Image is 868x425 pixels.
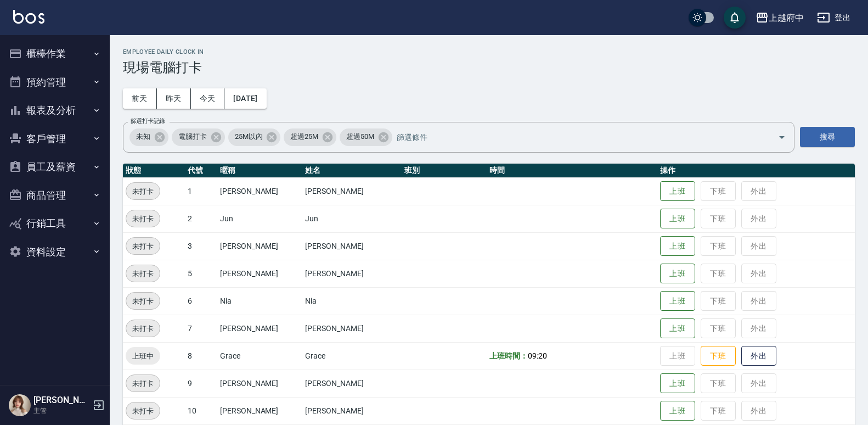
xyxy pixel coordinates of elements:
[224,88,266,109] button: [DATE]
[131,117,165,125] label: 篩選打卡記錄
[123,48,855,55] h2: Employee Daily Clock In
[302,232,402,260] td: [PERSON_NAME]
[302,177,402,205] td: [PERSON_NAME]
[284,128,336,146] div: 超過25M
[33,395,89,406] h5: [PERSON_NAME]
[126,213,160,225] span: 未打卡
[302,315,402,342] td: [PERSON_NAME]
[4,181,105,210] button: 商品管理
[228,128,281,146] div: 25M以內
[4,96,105,125] button: 報表及分析
[302,342,402,370] td: Grace
[660,291,695,311] button: 上班
[228,131,269,142] span: 25M以內
[185,315,217,342] td: 7
[489,351,528,360] b: 上班時間：
[402,164,487,178] th: 班別
[123,88,157,109] button: 前天
[126,350,160,362] span: 上班中
[185,205,217,232] td: 2
[284,131,325,142] span: 超過25M
[126,378,160,389] span: 未打卡
[172,128,225,146] div: 電腦打卡
[129,128,168,146] div: 未知
[660,401,695,421] button: 上班
[813,8,855,28] button: 登出
[217,260,302,287] td: [PERSON_NAME]
[13,10,44,24] img: Logo
[302,164,402,178] th: 姓名
[126,405,160,417] span: 未打卡
[660,181,695,202] button: 上班
[217,287,302,315] td: Nia
[769,11,804,25] div: 上越府中
[126,241,160,252] span: 未打卡
[217,370,302,397] td: [PERSON_NAME]
[773,128,791,146] button: Open
[4,238,105,266] button: 資料設定
[394,127,759,147] input: 篩選條件
[217,397,302,424] td: [PERSON_NAME]
[185,232,217,260] td: 3
[701,346,736,366] button: 下班
[217,177,302,205] td: [PERSON_NAME]
[302,260,402,287] td: [PERSON_NAME]
[217,342,302,370] td: Grace
[217,315,302,342] td: [PERSON_NAME]
[185,370,217,397] td: 9
[724,7,746,29] button: save
[129,131,157,142] span: 未知
[660,209,695,229] button: 上班
[741,346,776,366] button: 外出
[4,68,105,97] button: 預約管理
[157,88,191,109] button: 昨天
[4,125,105,153] button: 客戶管理
[217,232,302,260] td: [PERSON_NAME]
[33,406,89,416] p: 主管
[123,164,185,178] th: 狀態
[217,205,302,232] td: Jun
[302,370,402,397] td: [PERSON_NAME]
[191,88,225,109] button: 今天
[800,127,855,147] button: 搜尋
[340,131,381,142] span: 超過50M
[126,268,160,279] span: 未打卡
[126,186,160,197] span: 未打卡
[4,209,105,238] button: 行銷工具
[185,164,217,178] th: 代號
[528,351,547,360] span: 09:20
[660,236,695,256] button: 上班
[123,60,855,75] h3: 現場電腦打卡
[9,394,31,416] img: Person
[126,295,160,307] span: 未打卡
[660,373,695,394] button: 上班
[657,164,855,178] th: 操作
[660,264,695,284] button: 上班
[302,205,402,232] td: Jun
[4,153,105,181] button: 員工及薪資
[217,164,302,178] th: 暱稱
[185,397,217,424] td: 10
[487,164,657,178] th: 時間
[172,131,213,142] span: 電腦打卡
[4,40,105,68] button: 櫃檯作業
[185,177,217,205] td: 1
[340,128,392,146] div: 超過50M
[185,342,217,370] td: 8
[185,260,217,287] td: 5
[660,318,695,339] button: 上班
[185,287,217,315] td: 6
[751,7,808,29] button: 上越府中
[126,323,160,334] span: 未打卡
[302,397,402,424] td: [PERSON_NAME]
[302,287,402,315] td: Nia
